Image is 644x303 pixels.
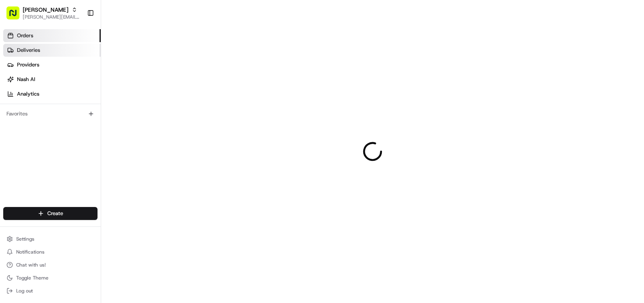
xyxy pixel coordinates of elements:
a: Analytics [3,87,101,100]
button: Settings [3,233,97,245]
span: Knowledge Base [16,117,62,126]
span: Log out [16,288,33,294]
button: Notifications [3,246,97,258]
span: Pylon [80,137,98,143]
span: Notifications [16,249,44,255]
button: Chat with us! [3,259,97,271]
button: Toggle Theme [3,272,97,284]
div: 💻 [68,118,75,125]
span: Deliveries [17,47,40,54]
button: Log out [3,285,97,297]
span: API Documentation [76,117,130,126]
button: Create [3,207,97,220]
span: Toggle Theme [16,275,49,281]
img: Nash [8,8,24,24]
span: Providers [17,61,39,68]
span: Chat with us! [16,262,46,268]
a: Orders [3,29,101,42]
button: Start new chat [138,80,147,90]
div: Favorites [3,107,97,120]
input: Clear [21,52,133,61]
button: [PERSON_NAME][PERSON_NAME][EMAIL_ADDRESS][PERSON_NAME][DOMAIN_NAME] [3,3,84,23]
span: Analytics [17,90,39,98]
img: 1736555255976-a54dd68f-1ca7-489b-9aae-adbdc363a1c4 [8,77,23,92]
div: 📗 [8,118,15,125]
p: Welcome 👋 [8,32,147,45]
div: We're available if you need us! [28,85,102,92]
button: [PERSON_NAME] [23,6,68,14]
span: Create [47,210,63,217]
a: Nash AI [3,73,101,86]
span: Nash AI [17,76,35,83]
span: Settings [16,236,34,242]
a: Deliveries [3,44,101,57]
span: Orders [17,32,33,39]
a: 💻API Documentation [65,114,133,129]
a: Powered byPylon [57,137,98,143]
a: Providers [3,58,101,71]
div: Start new chat [28,77,133,85]
button: [PERSON_NAME][EMAIL_ADDRESS][PERSON_NAME][DOMAIN_NAME] [23,14,80,20]
a: 📗Knowledge Base [5,114,65,129]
